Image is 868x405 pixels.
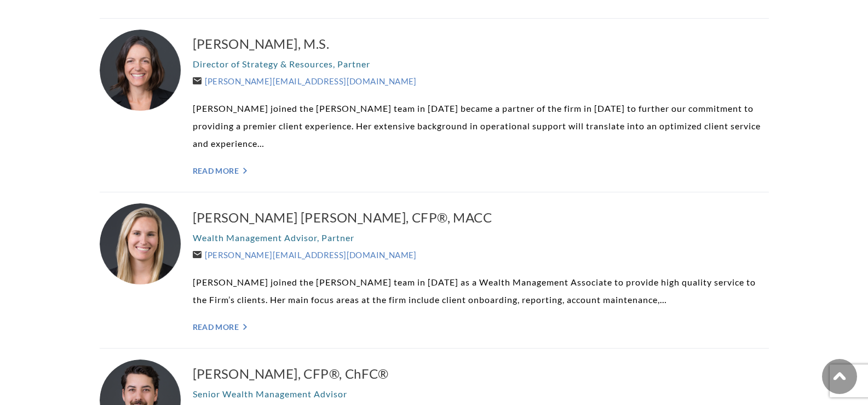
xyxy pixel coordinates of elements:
[193,385,769,403] p: Senior Wealth Management Advisor
[193,55,769,73] p: Director of Strategy & Resources, Partner
[193,209,769,226] a: [PERSON_NAME] [PERSON_NAME], CFP®, MACC
[193,250,417,260] a: [PERSON_NAME][EMAIL_ADDRESS][DOMAIN_NAME]
[193,322,769,332] a: Read More ">
[193,100,769,152] p: [PERSON_NAME] joined the [PERSON_NAME] team in [DATE] became a partner of the firm in [DATE] to f...
[193,229,769,247] p: Wealth Management Advisor, Partner
[193,76,417,86] a: [PERSON_NAME][EMAIL_ADDRESS][DOMAIN_NAME]
[193,166,769,175] a: Read More ">
[193,35,769,53] a: [PERSON_NAME], M.S.
[193,365,769,383] a: [PERSON_NAME], CFP®, ChFC®
[193,273,769,309] p: [PERSON_NAME] joined the [PERSON_NAME] team in [DATE] as a Wealth Management Associate to provide...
